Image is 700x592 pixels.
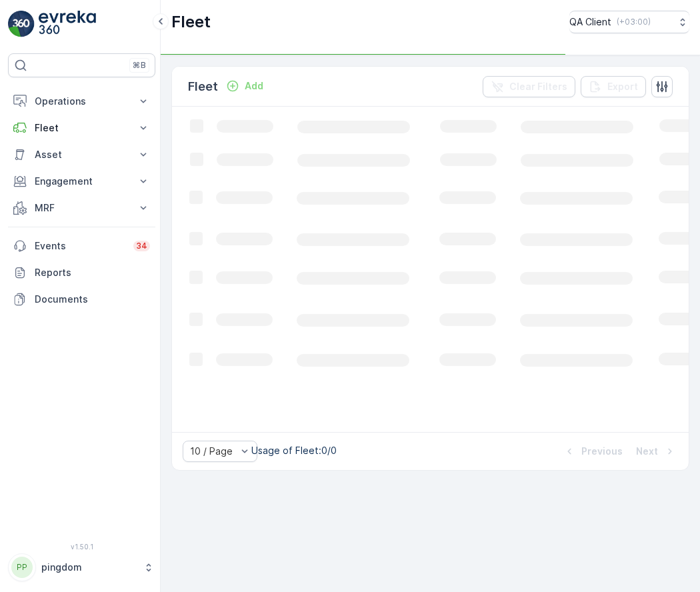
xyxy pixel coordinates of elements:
[35,293,150,306] p: Documents
[607,80,638,93] p: Export
[35,148,129,161] p: Asset
[35,239,125,253] p: Events
[35,121,129,135] p: Fleet
[483,76,575,97] button: Clear Filters
[35,266,150,279] p: Reports
[8,115,155,141] button: Fleet
[39,11,96,37] img: logo_light-DOdMpM7g.png
[581,76,646,97] button: Export
[8,233,155,259] a: Events34
[8,543,155,551] span: v 1.50.1
[136,241,147,251] p: 34
[11,557,33,578] div: PP
[188,77,218,96] p: Fleet
[581,445,623,458] p: Previous
[8,141,155,168] button: Asset
[8,11,35,37] img: logo
[617,17,651,27] p: ( +03:00 )
[251,444,337,457] p: Usage of Fleet : 0/0
[41,561,137,574] p: pingdom
[569,15,611,29] p: QA Client
[221,78,269,94] button: Add
[8,286,155,313] a: Documents
[8,88,155,115] button: Operations
[35,95,129,108] p: Operations
[509,80,567,93] p: Clear Filters
[133,60,146,71] p: ⌘B
[35,175,129,188] p: Engagement
[35,201,129,215] p: MRF
[171,11,211,33] p: Fleet
[8,168,155,195] button: Engagement
[569,11,689,33] button: QA Client(+03:00)
[8,195,155,221] button: MRF
[635,443,678,459] button: Next
[636,445,658,458] p: Next
[245,79,263,93] p: Add
[561,443,624,459] button: Previous
[8,259,155,286] a: Reports
[8,553,155,581] button: PPpingdom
